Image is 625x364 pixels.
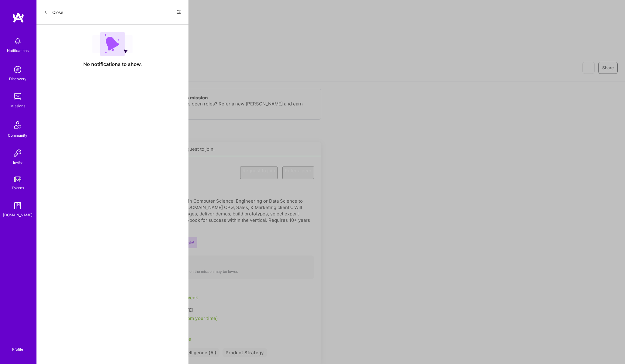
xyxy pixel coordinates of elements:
div: [DOMAIN_NAME] [3,212,33,218]
div: Invite [13,159,22,166]
div: Notifications [7,47,29,54]
div: Community [8,132,27,139]
div: Missions [10,103,25,109]
div: Tokens [12,185,24,191]
img: tokens [14,177,21,182]
img: Invite [12,147,24,159]
img: teamwork [12,91,24,103]
div: Profile [12,346,23,352]
img: bell [12,35,24,47]
div: Discovery [9,76,26,82]
img: discovery [12,64,24,76]
a: Profile [10,340,25,352]
img: logo [12,12,24,23]
img: guide book [12,200,24,212]
span: No notifications to show. [83,61,142,67]
button: Close [44,7,63,17]
img: empty [92,32,133,56]
img: Community [10,118,25,132]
